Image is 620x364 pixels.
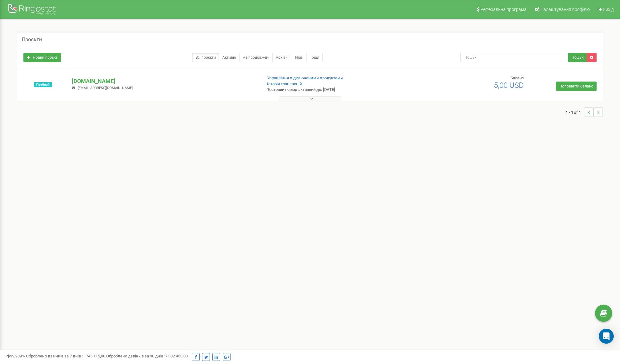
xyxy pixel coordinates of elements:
[480,7,527,12] span: Реферальна програма
[267,87,403,93] p: Тестовий період активний до: [DATE]
[460,53,568,62] input: Пошук
[603,7,614,12] span: Вихід
[239,53,273,62] a: Не продовжені
[540,7,590,12] span: Налаштування профілю
[267,76,343,80] a: Управління підключеними продуктами
[106,354,188,358] span: Оброблено дзвінків за 30 днів :
[23,53,61,62] a: Новий проєкт
[72,77,257,85] p: [DOMAIN_NAME]
[306,53,323,62] a: Тріал
[556,82,597,91] a: Поповнити баланс
[599,329,614,344] div: Open Intercom Messenger
[22,37,42,42] h5: Проєкти
[165,354,188,358] u: 7 382 453,00
[292,53,307,62] a: Нові
[219,53,240,62] a: Активні
[267,82,302,86] a: Історія транзакцій
[6,354,25,358] span: 99,989%
[83,354,105,358] u: 1 745 115,00
[566,107,584,117] span: 1 - 1 of 1
[272,53,292,62] a: Архівні
[192,53,219,62] a: Всі проєкти
[568,53,587,62] button: Пошук
[566,101,603,123] nav: ...
[78,86,133,90] span: [EMAIL_ADDRESS][DOMAIN_NAME]
[510,76,524,80] span: Баланс
[494,81,524,90] span: 5,00 USD
[26,354,105,358] span: Оброблено дзвінків за 7 днів :
[34,82,52,87] span: Пробний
